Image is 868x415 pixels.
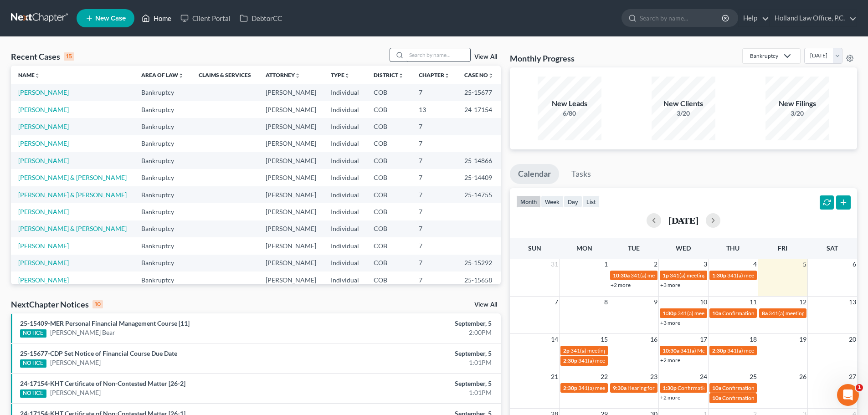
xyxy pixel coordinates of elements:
span: 1:30p [712,272,726,279]
a: [PERSON_NAME] & [PERSON_NAME] [18,174,127,181]
td: [PERSON_NAME] [258,118,324,135]
td: [PERSON_NAME] [258,255,324,272]
span: 341(a) meeting for [PERSON_NAME] [578,384,666,391]
span: 10:30a [613,272,630,279]
td: [PERSON_NAME] [258,203,324,220]
td: 7 [411,237,457,254]
a: [PERSON_NAME] [18,276,69,284]
td: COB [366,237,411,254]
span: 27 [848,371,857,382]
span: Thu [726,244,740,252]
a: +2 more [660,357,680,364]
td: Individual [324,255,366,272]
span: 1 [603,259,609,270]
span: 5 [802,259,807,270]
span: 18 [749,334,758,345]
a: Calendar [510,164,559,184]
td: [PERSON_NAME] [258,135,324,152]
td: Bankruptcy [134,255,191,272]
div: New Leads [538,98,601,109]
td: COB [366,203,411,220]
a: [PERSON_NAME] [18,123,69,130]
a: Districtunfold_more [374,72,404,78]
i: unfold_more [344,73,350,78]
td: 24-17154 [457,101,501,118]
div: 1:01PM [340,388,492,397]
span: 9:30a [613,384,627,391]
a: [PERSON_NAME] Bear [50,328,115,337]
button: list [582,195,600,208]
span: New Case [95,15,126,22]
td: 25-14755 [457,186,501,203]
a: Chapterunfold_more [419,72,450,78]
div: NOTICE [20,359,46,368]
td: COB [366,135,411,152]
a: Typeunfold_more [331,72,350,78]
span: 10a [712,395,721,401]
span: 2:30p [563,384,577,391]
a: +2 more [660,394,680,401]
i: unfold_more [488,73,493,78]
div: September, 5 [340,349,492,358]
a: View All [474,302,497,308]
a: Help [739,10,769,26]
i: unfold_more [35,73,40,78]
span: 341(a) meeting for [MEDICAL_DATA][PERSON_NAME] [578,357,710,364]
span: 21 [550,371,559,382]
div: New Filings [765,98,829,109]
a: [PERSON_NAME] [18,139,69,147]
span: 1p [663,272,669,279]
button: month [516,195,541,208]
a: 25-15677-CDP Set Notice of Financial Course Due Date [20,349,177,357]
div: September, 5 [340,379,492,388]
div: NOTICE [20,329,46,338]
td: COB [366,272,411,288]
span: 341(a) meeting for [PERSON_NAME] [769,310,857,317]
td: Bankruptcy [134,118,191,135]
div: 3/20 [652,109,715,118]
span: 2:30p [712,347,726,354]
a: DebtorCC [235,10,287,26]
span: Wed [676,244,691,252]
td: 7 [411,186,457,203]
td: Individual [324,237,366,254]
span: 341(a) meeting for [PERSON_NAME] & [PERSON_NAME] [631,272,767,279]
td: [PERSON_NAME] [258,101,324,118]
span: 24 [699,371,708,382]
span: 17 [699,334,708,345]
a: Nameunfold_more [18,72,40,78]
span: 14 [550,334,559,345]
span: 8 [603,297,609,307]
td: [PERSON_NAME] [258,152,324,169]
span: Hearing for [PERSON_NAME] [627,384,699,391]
td: [PERSON_NAME] [258,237,324,254]
span: 7 [554,297,559,307]
span: 9 [653,297,658,307]
td: Individual [324,101,366,118]
div: 2:00PM [340,328,492,337]
span: 6 [852,259,857,270]
div: NOTICE [20,389,46,398]
div: 15 [64,52,74,61]
h3: Monthly Progress [510,53,575,64]
td: Individual [324,203,366,220]
span: 10:30a [663,347,679,354]
td: Individual [324,272,366,288]
i: unfold_more [295,73,300,78]
a: [PERSON_NAME] [18,208,69,215]
td: [PERSON_NAME] [258,84,324,101]
td: COB [366,186,411,203]
td: [PERSON_NAME] [258,169,324,186]
iframe: Intercom live chat [837,384,859,406]
td: COB [366,101,411,118]
div: Recent Cases [11,51,74,62]
span: 1:30p [663,310,677,317]
input: Search by name... [640,10,723,26]
span: 22 [600,371,609,382]
td: 25-15677 [457,84,501,101]
span: 20 [848,334,857,345]
div: 1:01PM [340,358,492,367]
span: 341(a) meeting for [PERSON_NAME] & [PERSON_NAME] [570,347,707,354]
a: Area of Lawunfold_more [141,72,184,78]
span: 3 [703,259,708,270]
